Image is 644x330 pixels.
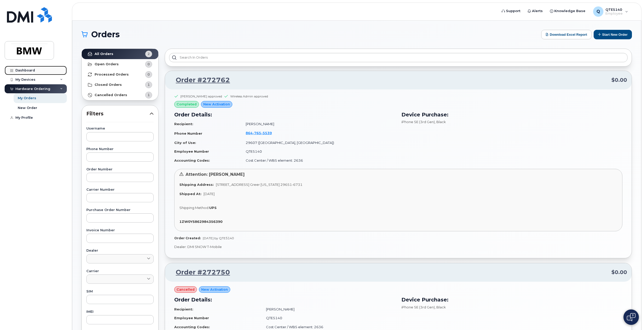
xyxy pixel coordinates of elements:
[201,287,228,292] span: New Activation
[627,313,636,321] img: Open chat
[86,127,154,130] label: Username
[230,94,268,98] div: Wireless Admin approved
[401,296,622,304] h3: Device Purchase:
[611,76,627,84] span: $0.00
[148,72,150,77] span: 0
[95,52,113,56] strong: All Orders
[95,83,122,87] strong: Closed Orders
[148,93,150,97] span: 1
[82,49,158,59] a: All Orders2
[174,316,209,320] strong: Employee Number
[241,147,395,156] td: QTE5140
[246,131,272,135] span: 864
[174,307,193,311] strong: Recipient:
[401,305,435,309] span: iPhone SE (3rd Gen)
[177,102,197,107] span: completed
[174,244,622,249] p: Dealer: DMI SNOW T-Mobile
[179,219,225,224] a: 1ZW0Y5862984356390
[204,192,215,196] span: [DATE]
[82,69,158,80] a: Processed Orders0
[216,182,302,187] span: [STREET_ADDRESS] Greer [US_STATE] 29651-6731
[246,131,278,135] a: 8647655539
[179,206,209,210] span: Shipping Method:
[261,131,272,135] span: 5539
[203,102,230,107] span: New Activation
[148,51,150,56] span: 2
[186,172,245,177] span: Attention: [PERSON_NAME]
[180,94,222,98] div: [PERSON_NAME] approved
[435,120,446,124] span: , Black
[174,296,395,304] h3: Order Details:
[179,182,214,187] strong: Shipping Address:
[174,158,210,162] strong: Accounting Codes:
[261,314,395,323] td: QTE5140
[170,76,230,85] a: Order #272762
[169,53,628,62] input: Search in orders
[91,31,120,38] span: Orders
[86,229,154,232] label: Invoice Number
[86,208,154,212] label: Purchase Order Number
[174,122,193,126] strong: Recipient:
[86,110,150,117] span: Filters
[261,305,395,314] td: [PERSON_NAME]
[435,305,446,309] span: , Black
[95,62,119,66] strong: Open Orders
[86,188,154,191] label: Carrier Number
[82,80,158,90] a: Closed Orders1
[95,72,129,77] strong: Processed Orders
[95,93,127,97] strong: Cancelled Orders
[86,148,154,151] label: Phone Number
[86,310,154,314] label: IMEI
[82,59,158,69] a: Open Orders0
[174,141,196,145] strong: City of Use:
[209,206,217,210] strong: UPS
[174,236,201,240] strong: Order Created:
[241,138,395,147] td: 29607 ([GEOGRAPHIC_DATA], [GEOGRAPHIC_DATA])
[86,168,154,171] label: Order Number
[148,62,150,67] span: 0
[179,219,223,224] strong: 1ZW0Y5862984356390
[179,192,201,196] strong: Shipped At:
[241,120,395,129] td: [PERSON_NAME]
[174,149,209,153] strong: Employee Number
[148,82,150,87] span: 1
[86,270,154,273] label: Carrier
[401,111,622,118] h3: Device Purchase:
[177,287,195,292] span: cancelled
[174,325,210,329] strong: Accounting Codes:
[86,249,154,252] label: Dealer
[401,120,435,124] span: iPhone SE (3rd Gen)
[170,268,230,277] a: Order #272750
[541,30,592,39] button: Download Excel Report
[174,131,202,135] strong: Phone Number
[594,30,632,39] button: Start New Order
[174,111,395,118] h3: Order Details:
[253,131,261,135] span: 765
[86,290,154,293] label: SIM
[611,269,627,276] span: $0.00
[82,90,158,100] a: Cancelled Orders1
[241,156,395,165] td: Cost Center / WBS element: 2636
[203,236,234,240] span: [DATE] by QTE5140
